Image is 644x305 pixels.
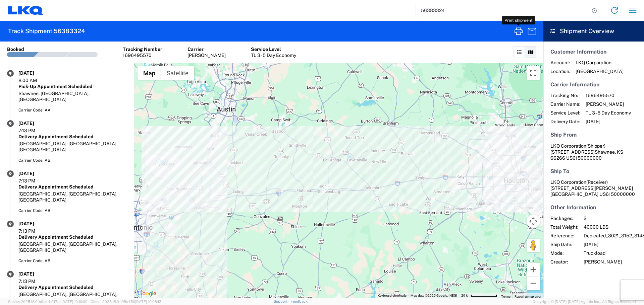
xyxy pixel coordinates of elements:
[550,101,580,107] span: Carrier Name:
[18,90,127,102] div: Shawnee, [GEOGRAPHIC_DATA], [GEOGRAPHIC_DATA]
[550,149,595,155] span: [STREET_ADDRESS]
[138,66,161,80] button: Show street map
[18,83,127,89] div: Pick-Up Appointment Scheduled
[18,77,52,83] div: 8:00 AM
[18,70,52,76] div: [DATE]
[8,300,88,304] span: Server: 2025.18.0-a0edd1917ac
[550,143,586,149] span: LKQ Corporation
[550,204,637,211] h5: Other Information
[18,107,127,113] div: Carrier Code: AA
[550,132,637,138] h5: Ship From
[550,250,578,256] span: Mode:
[550,119,580,125] span: Delivery Date:
[135,300,161,304] span: [DATE] 10:06:13
[416,4,590,17] input: Shipment, tracking or reference number
[18,258,127,264] div: Carrier Code: AB
[18,191,127,203] div: [GEOGRAPHIC_DATA], [GEOGRAPHIC_DATA], [GEOGRAPHIC_DATA]
[550,168,637,174] h5: Ship To
[187,46,226,52] div: Carrier
[18,120,52,126] div: [DATE]
[18,241,127,253] div: [GEOGRAPHIC_DATA], [GEOGRAPHIC_DATA], [GEOGRAPHIC_DATA]
[550,92,580,98] span: Tracking No:
[7,46,24,52] div: Booked
[550,68,570,74] span: Location:
[187,52,226,58] div: [PERSON_NAME]
[527,215,540,228] button: Map camera controls
[550,179,637,197] address: [GEOGRAPHIC_DATA] US
[459,293,499,298] button: Map Scale: 20 km per 75 pixels
[161,66,194,80] button: Show satellite imagery
[18,271,52,277] div: [DATE]
[136,289,158,298] img: Google
[461,294,471,297] span: 20 km
[527,66,540,80] button: Toggle fullscreen view
[586,143,605,149] span: (Shipper)
[251,52,296,58] div: TL 3 - 5 Day Economy
[411,294,457,297] span: Map data ©2025 Google, INEGI
[501,295,511,298] a: Terms
[378,293,407,298] button: Keyboard shortcuts
[8,27,85,35] h2: Track Shipment 56383324
[533,299,636,305] span: Copyright © [DATE]-[DATE] Agistix Inc., All Rights Reserved
[550,49,637,55] h5: Customer Information
[543,21,644,42] header: Shipment Overview
[586,119,631,125] span: [DATE]
[18,184,127,190] div: Delivery Appointment Scheduled
[18,278,52,284] div: 7:13 PM
[576,68,624,74] span: [GEOGRAPHIC_DATA]
[123,52,162,58] div: 1696495570
[18,291,127,303] div: [GEOGRAPHIC_DATA], [GEOGRAPHIC_DATA], [GEOGRAPHIC_DATA]
[550,143,637,161] address: Shawnee, KS 66266 US
[550,259,578,265] span: Creator:
[527,277,540,290] button: Zoom out
[18,157,127,163] div: Carrier Code: AB
[91,300,161,304] span: Client: 2025.18.0-198a450
[586,101,631,107] span: [PERSON_NAME]
[123,46,162,52] div: Tracking Number
[18,228,52,234] div: 7:13 PM
[136,289,158,298] a: Open this area in Google Maps (opens a new window)
[515,295,541,298] a: Report a map error
[18,141,127,153] div: [GEOGRAPHIC_DATA], [GEOGRAPHIC_DATA], [GEOGRAPHIC_DATA]
[18,208,127,214] div: Carrier Code: AB
[586,92,631,98] span: 1696495570
[550,81,637,88] h5: Carrier Information
[18,134,127,140] div: Delivery Appointment Scheduled
[550,241,578,247] span: Ship Date:
[61,300,88,304] span: [DATE] 10:10:00
[18,128,52,134] div: 7:13 PM
[527,263,540,276] button: Zoom in
[576,60,624,66] span: LKQ Corporation
[290,299,308,303] a: Feedback
[18,284,127,290] div: Delivery Appointment Scheduled
[18,170,52,176] div: [DATE]
[606,192,635,197] span: 6150000000
[550,110,580,116] span: Service Level:
[274,299,290,303] a: Support
[527,239,540,252] button: Drag Pegman onto the map to open Street View
[550,233,578,239] span: Reference:
[573,155,602,161] span: 6150000000
[550,60,570,66] span: Account:
[550,224,578,230] span: Total Weight:
[18,178,52,184] div: 7:13 PM
[550,179,633,191] span: LKQ Corporation [STREET_ADDRESS][PERSON_NAME]
[586,179,608,185] span: (Receiver)
[18,234,127,240] div: Delivery Appointment Scheduled
[18,221,52,227] div: [DATE]
[586,110,631,116] span: TL 3 - 5 Day Economy
[550,215,578,221] span: Packages:
[251,46,296,52] div: Service Level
